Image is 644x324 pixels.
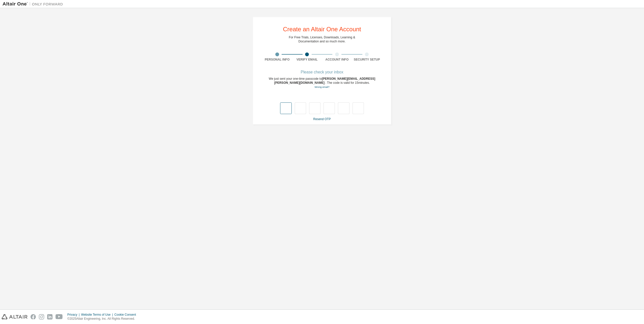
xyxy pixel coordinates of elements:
img: youtube.svg [56,314,63,319]
img: facebook.svg [31,314,36,319]
img: instagram.svg [39,314,44,319]
div: We just sent your one-time passcode to . The code is valid for 15 minutes. [262,77,382,89]
div: Privacy [67,313,81,317]
img: altair_logo.svg [2,314,28,319]
div: Security Setup [352,58,382,62]
a: Resend OTP [313,117,331,121]
img: linkedin.svg [47,314,52,319]
span: [PERSON_NAME][EMAIL_ADDRESS][PERSON_NAME][DOMAIN_NAME] [274,77,375,85]
a: Go back to the registration form [314,86,329,88]
div: Create an Altair One Account [283,26,361,32]
div: Account Info [322,58,352,62]
div: Please check your inbox [262,71,382,74]
img: Altair One [3,2,66,7]
div: Cookie Consent [114,313,139,317]
p: © 2025 Altair Engineering, Inc. All Rights Reserved. [67,317,139,321]
div: Personal Info [262,58,292,62]
div: For Free Trials, Licenses, Downloads, Learning & Documentation and so much more. [289,35,355,43]
div: Verify Email [292,58,322,62]
div: Website Terms of Use [81,313,114,317]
